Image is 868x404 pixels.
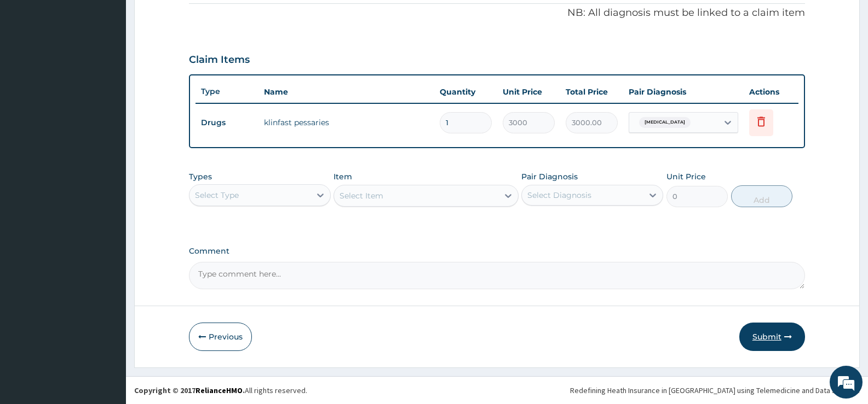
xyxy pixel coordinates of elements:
button: Submit [739,323,805,351]
button: Previous [189,323,252,351]
td: Drugs [196,113,258,133]
a: RelianceHMO [196,385,243,395]
th: Total Price [560,81,623,103]
footer: All rights reserved. [126,376,868,404]
label: Types [189,172,212,181]
label: Comment [189,247,805,256]
th: Actions [744,81,798,103]
div: Select Diagnosis [527,190,591,201]
div: Redefining Heath Insurance in [GEOGRAPHIC_DATA] using Telemedicine and Data Science! [570,385,860,396]
button: Add [731,185,792,207]
textarea: Type your message and hit 'Enter' [5,279,209,318]
th: Pair Diagnosis [623,81,744,103]
label: Item [334,171,352,182]
strong: Copyright © 2017 . [134,385,245,395]
th: Type [196,81,258,102]
label: Pair Diagnosis [521,171,578,182]
div: Select Type [195,190,239,201]
td: klinfast pessaries [258,112,434,133]
th: Quantity [434,81,497,103]
div: Minimize live chat window [180,5,206,32]
h3: Claim Items [189,54,250,66]
th: Unit Price [497,81,560,103]
img: d_794563401_company_1708531726252_794563401 [20,55,44,82]
th: Name [258,81,434,103]
div: Chat with us now [57,61,184,75]
label: Unit Price [666,171,706,182]
p: NB: All diagnosis must be linked to a claim item [189,6,805,20]
span: [MEDICAL_DATA] [639,117,691,128]
span: We're online! [64,128,151,238]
